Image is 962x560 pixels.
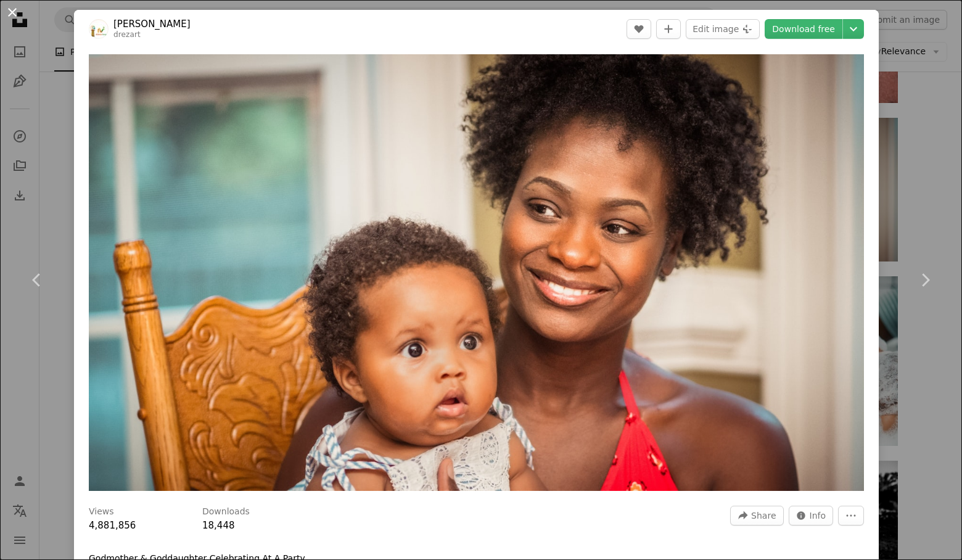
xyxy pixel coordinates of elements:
[202,520,235,531] span: 18,448
[810,506,826,525] span: Info
[113,30,141,39] a: drezart
[838,506,864,525] button: More Actions
[113,18,191,30] a: [PERSON_NAME]
[627,19,651,39] button: Like
[686,19,760,39] button: Edit image
[888,221,962,339] a: Next
[89,19,109,39] img: Go to Andrae Ricketts's profile
[89,520,136,531] span: 4,881,856
[730,506,783,525] button: Share this image
[789,506,834,525] button: Stats about this image
[843,19,864,39] button: Choose download size
[656,19,681,39] button: Add to Collection
[89,54,864,491] button: Zoom in on this image
[89,54,864,491] img: woman in orange shirt carrying baby in white and blue floral shirt
[751,506,776,525] span: Share
[765,19,842,39] a: Download free
[202,506,250,518] h3: Downloads
[89,506,114,518] h3: Views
